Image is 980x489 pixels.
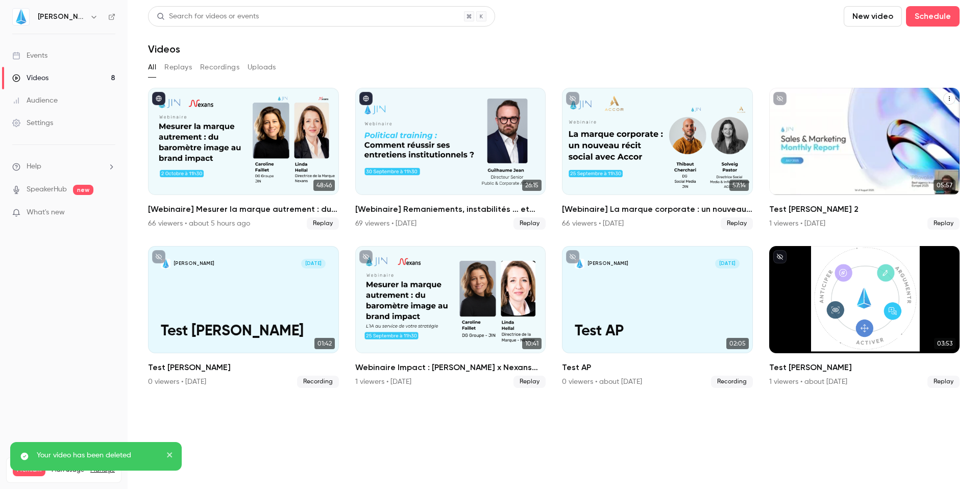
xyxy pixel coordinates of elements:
[522,338,542,349] span: 10:41
[769,246,960,388] li: Test JIN
[12,95,58,106] div: Audience
[148,59,156,76] button: All
[355,361,546,374] h2: Webinaire Impact : [PERSON_NAME] x Nexans TEST
[562,361,753,374] h2: Test AP
[769,88,960,230] a: 05:57Test [PERSON_NAME] 21 viewers • [DATE]Replay
[148,246,339,388] a: Test Romain[PERSON_NAME][DATE]Test [PERSON_NAME]01:42Test [PERSON_NAME]0 viewers • [DATE]Recording
[148,218,250,229] div: 66 viewers • about 5 hours ago
[575,323,740,340] p: Test AP
[726,338,749,349] span: 02:05
[307,217,339,230] span: Replay
[12,51,47,61] div: Events
[773,92,787,105] button: unpublished
[148,88,960,388] ul: Videos
[906,6,960,27] button: Schedule
[314,338,335,349] span: 01:42
[12,118,53,128] div: Settings
[562,377,642,387] div: 0 viewers • about [DATE]
[355,218,416,229] div: 69 viewers • [DATE]
[513,376,546,388] span: Replay
[769,246,960,388] a: 03:53Test [PERSON_NAME]1 viewers • about [DATE]Replay
[566,92,579,105] button: unpublished
[148,203,339,215] h2: [Webinaire] Mesurer la marque autrement : du baromètre image au brand impact
[729,180,749,191] span: 57:14
[769,377,847,387] div: 1 viewers • about [DATE]
[12,161,115,172] li: help-dropdown-opener
[148,361,339,374] h2: Test [PERSON_NAME]
[152,250,165,263] button: unpublished
[148,43,180,55] h1: Videos
[934,180,955,191] span: 05:57
[13,9,29,25] img: JIN
[27,207,65,218] span: What's new
[174,260,214,267] p: [PERSON_NAME]
[359,250,373,263] button: unpublished
[161,323,326,340] p: Test [PERSON_NAME]
[359,92,373,105] button: published
[562,88,753,230] a: 57:14[Webinaire] La marque corporate : un nouveau récit social avec [PERSON_NAME]66 viewers • [DA...
[157,11,259,22] div: Search for videos or events
[103,208,115,217] iframe: Noticeable Trigger
[934,338,955,349] span: 03:53
[27,161,41,172] span: Help
[711,376,753,388] span: Recording
[513,217,546,230] span: Replay
[562,218,624,229] div: 66 viewers • [DATE]
[148,88,339,230] li: [Webinaire] Mesurer la marque autrement : du baromètre image au brand impact
[575,259,584,268] img: Test AP
[355,377,411,387] div: 1 viewers • [DATE]
[769,88,960,230] li: Test Romain 2
[27,184,67,195] a: SpeakerHub
[587,260,628,267] p: [PERSON_NAME]
[355,246,546,388] li: Webinaire Impact : JIN x Nexans TEST
[562,246,753,388] li: Test AP
[355,203,546,215] h2: [Webinaire] Remaniements, instabilités … et impact : comment réussir ses entretiens institutionne...
[200,59,239,76] button: Recordings
[769,218,825,229] div: 1 viewers • [DATE]
[566,250,579,263] button: unpublished
[721,217,753,230] span: Replay
[355,246,546,388] a: 10:41Webinaire Impact : [PERSON_NAME] x Nexans TEST1 viewers • [DATE]Replay
[297,376,339,388] span: Recording
[248,59,276,76] button: Uploads
[37,450,159,460] p: Your video has been deleted
[522,180,542,191] span: 26:15
[148,6,960,483] section: Videos
[161,259,170,268] img: Test Romain
[12,73,48,83] div: Videos
[148,88,339,230] a: 48:46[Webinaire] Mesurer la marque autrement : du baromètre image au brand impact66 viewers • abo...
[148,246,339,388] li: Test Romain
[769,203,960,215] h2: Test [PERSON_NAME] 2
[769,361,960,374] h2: Test [PERSON_NAME]
[927,376,960,388] span: Replay
[927,217,960,230] span: Replay
[715,259,740,268] span: [DATE]
[166,450,174,462] button: close
[562,88,753,230] li: [Webinaire] La marque corporate : un nouveau récit social avec Accor
[355,88,546,230] a: 26:15[Webinaire] Remaniements, instabilités … et impact : comment réussir ses entretiens institut...
[844,6,902,27] button: New video
[152,92,165,105] button: published
[38,12,86,22] h6: [PERSON_NAME]
[773,250,787,263] button: unpublished
[164,59,192,76] button: Replays
[313,180,335,191] span: 48:46
[355,88,546,230] li: [Webinaire] Remaniements, instabilités … et impact : comment réussir ses entretiens institutionne...
[73,185,93,195] span: new
[148,377,206,387] div: 0 viewers • [DATE]
[301,259,326,268] span: [DATE]
[562,246,753,388] a: Test AP[PERSON_NAME][DATE]Test AP02:05Test AP0 viewers • about [DATE]Recording
[562,203,753,215] h2: [Webinaire] La marque corporate : un nouveau récit social avec [PERSON_NAME]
